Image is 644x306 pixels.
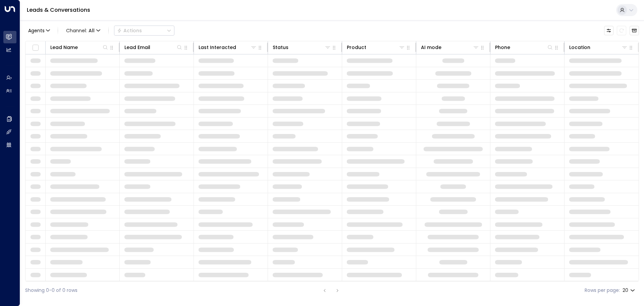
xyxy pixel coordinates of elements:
div: Lead Email [124,43,183,51]
div: Lead Name [50,43,109,51]
div: Actions [117,28,142,34]
button: Agents [25,26,52,35]
label: Rows per page: [585,287,620,294]
span: Agents [28,28,45,33]
div: Lead Email [124,43,150,51]
div: Last Interacted [199,43,257,51]
div: AI mode [421,43,479,51]
button: Channel:All [63,26,103,35]
div: Location [569,43,590,51]
div: Phone [495,43,553,51]
span: Channel: [63,26,103,35]
div: Showing 0-0 of 0 rows [25,287,77,294]
button: Archived Leads [630,26,639,35]
div: Status [273,43,288,51]
div: Phone [495,43,510,51]
span: Refresh [617,26,626,35]
a: Leads & Conversations [27,6,90,14]
span: All [89,28,95,33]
div: Last Interacted [199,43,236,51]
div: Lead Name [50,43,78,51]
div: Location [569,43,628,51]
div: AI mode [421,43,441,51]
div: 20 [623,286,636,295]
div: Status [273,43,331,51]
div: Product [347,43,366,51]
div: Button group with a nested menu [114,26,174,36]
nav: pagination navigation [320,286,342,295]
button: Actions [114,26,174,36]
div: Product [347,43,405,51]
button: Customize [604,26,613,35]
